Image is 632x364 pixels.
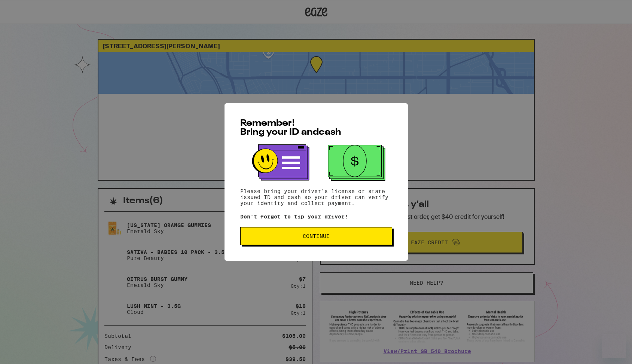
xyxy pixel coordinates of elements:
button: Continue [240,227,392,245]
span: Continue [303,233,330,239]
p: Please bring your driver's license or state issued ID and cash so your driver can verify your ide... [240,188,392,206]
span: Remember! Bring your ID and cash [240,119,341,137]
iframe: Button to launch messaging window [602,334,626,358]
p: Don't forget to tip your driver! [240,214,392,220]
